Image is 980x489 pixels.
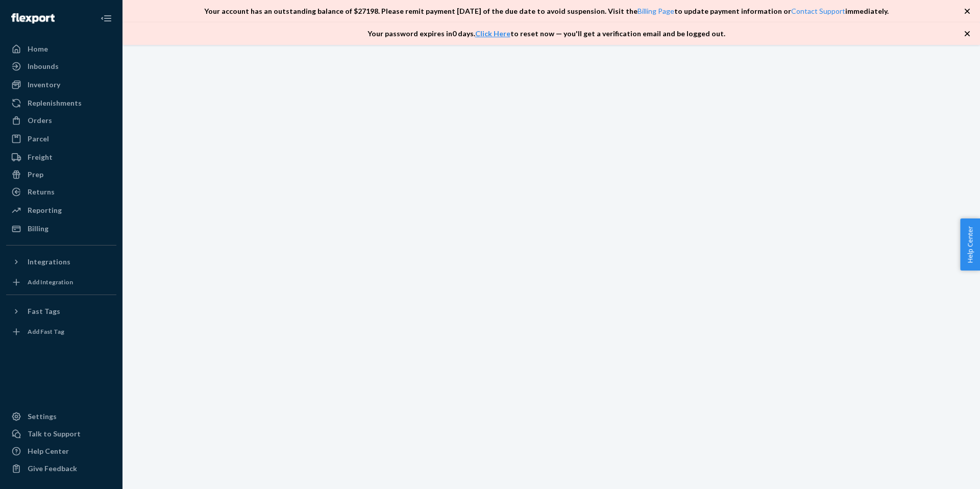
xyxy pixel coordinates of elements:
div: Prep [28,169,43,180]
button: Give Feedback [6,460,116,477]
img: Flexport logo [11,13,55,23]
a: Orders [6,112,116,129]
a: Home [6,41,116,57]
a: Contact Support [791,7,845,15]
a: Freight [6,149,116,165]
a: Billing Page [638,7,674,15]
a: Add Integration [6,274,116,290]
a: Click Here [475,29,510,38]
div: Give Feedback [28,463,77,474]
div: Settings [28,411,57,422]
p: Your account has an outstanding balance of $ 27198 . Please remit payment [DATE] of the due date ... [204,6,889,16]
div: Inbounds [28,61,59,71]
div: Fast Tags [28,306,60,316]
div: Parcel [28,134,49,144]
a: Replenishments [6,95,116,111]
a: Help Center [6,443,116,459]
div: Billing [28,224,48,234]
a: Returns [6,184,116,200]
div: Talk to Support [28,429,81,439]
div: Inventory [28,80,60,90]
div: Help Center [28,446,69,456]
a: Reporting [6,202,116,218]
div: Integrations [28,257,70,267]
p: Your password expires in 0 days . to reset now — you'll get a verification email and be logged out. [367,29,725,39]
a: Inventory [6,77,116,93]
div: Home [28,44,48,54]
button: Help Center [960,218,980,271]
a: Billing [6,221,116,237]
div: Add Fast Tag [28,327,64,336]
a: Talk to Support [6,426,116,442]
div: Add Integration [28,278,73,286]
button: Close Navigation [96,8,116,29]
a: Prep [6,166,116,183]
div: Orders [28,115,52,126]
a: Parcel [6,131,116,147]
a: Add Fast Tag [6,324,116,340]
div: Freight [28,152,53,162]
button: Integrations [6,254,116,270]
div: Replenishments [28,98,82,108]
button: Fast Tags [6,303,116,320]
a: Settings [6,408,116,425]
a: Inbounds [6,58,116,75]
div: Reporting [28,205,62,215]
div: Returns [28,187,55,197]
